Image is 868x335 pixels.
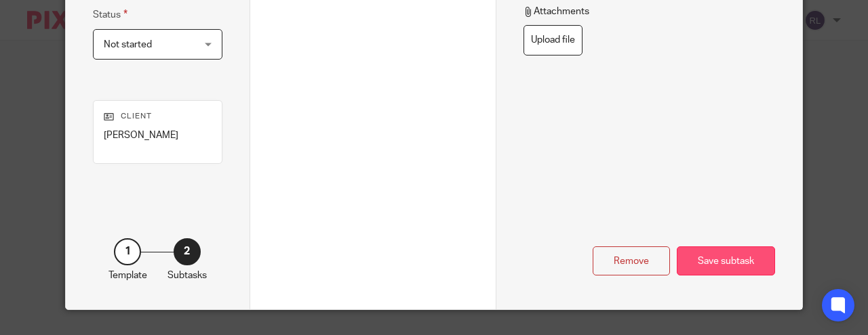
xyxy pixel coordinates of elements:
[104,129,212,142] p: [PERSON_NAME]
[524,25,583,55] label: Upload file
[593,246,670,275] div: Remove
[108,269,147,282] p: Template
[677,246,775,275] div: Save subtask
[93,7,127,22] label: Status
[174,238,201,265] div: 2
[104,40,152,49] span: Not started
[104,111,212,122] p: Client
[167,269,207,282] p: Subtasks
[114,238,141,265] div: 1
[524,5,589,18] p: Attachments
